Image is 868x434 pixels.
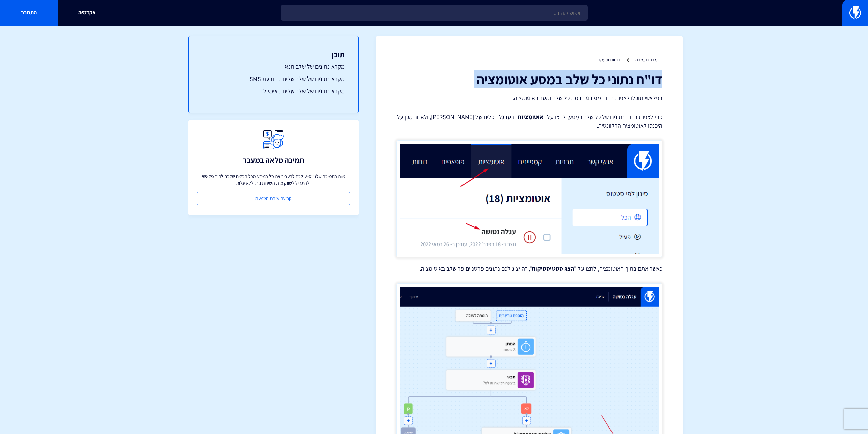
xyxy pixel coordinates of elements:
[197,192,350,205] a: קביעת שיחת הטמעה
[518,113,543,121] strong: אוטומציות
[281,5,588,21] input: חיפוש מהיר...
[396,72,662,87] h1: דו"ח נתוני כל שלב במסע אוטומציה
[396,140,662,257] img: חסר מאפיין alt לתמונה הזו; שם הקובץ הוא image-138.png
[598,57,620,63] a: דוחות ומעקב
[202,50,345,59] h3: תוכן
[202,87,345,96] a: מקרא נתונים של שלב שליחת אימייל
[243,156,304,164] h3: תמיכה מלאה במעבר
[197,173,350,186] p: צוות התמיכה שלנו יסייע לכם להעביר את כל המידע מכל הכלים שלכם לתוך פלאשי ולהתחיל לשווק מיד, השירות...
[396,113,662,130] p: כדי לצפות בדוח נתונים של כל שלב במסע, לחצו על " " בסרגל הכלים של [PERSON_NAME], ולאחר מכן על היכנ...
[396,94,662,102] p: בפלאשי תוכלו לצפות בדוח מפורט ברמת כל שלב ומסר באוטומציה.
[635,57,657,63] a: מרכז תמיכה
[202,74,345,83] a: מקרא נתונים של שלב שליחת הודעת SMS
[396,264,662,273] p: כאשר אתם בתוך האוטומציה, לחצו על " ", זה יציג לכם נתונים פרטניים פר שלב באוטומציה.
[532,265,574,272] strong: הצג סטטיסטיקות
[202,62,345,71] a: מקרא נתונים של שלב תנאי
